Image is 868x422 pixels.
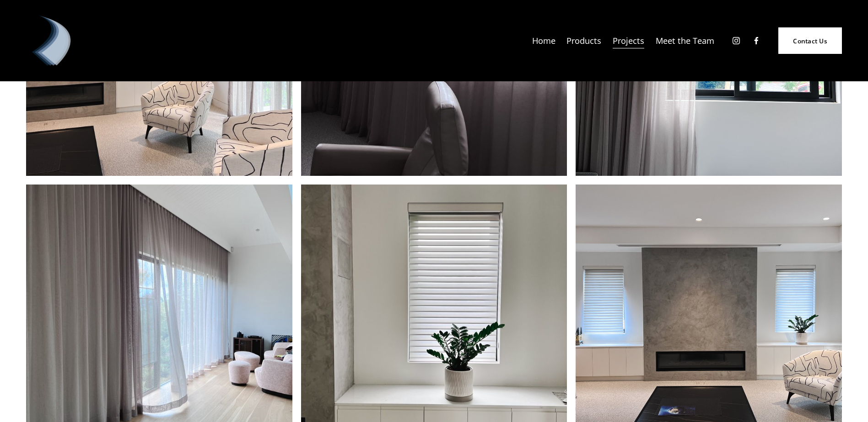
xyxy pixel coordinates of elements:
[26,16,76,66] img: Debonair | Curtains, Blinds, Shutters &amp; Awnings
[613,32,644,49] a: Projects
[778,27,842,53] a: Contact Us
[656,32,714,49] a: Meet the Team
[566,33,601,48] span: Products
[532,32,555,49] a: Home
[732,36,741,45] a: Instagram
[752,36,761,45] a: Facebook
[566,32,601,49] a: folder dropdown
